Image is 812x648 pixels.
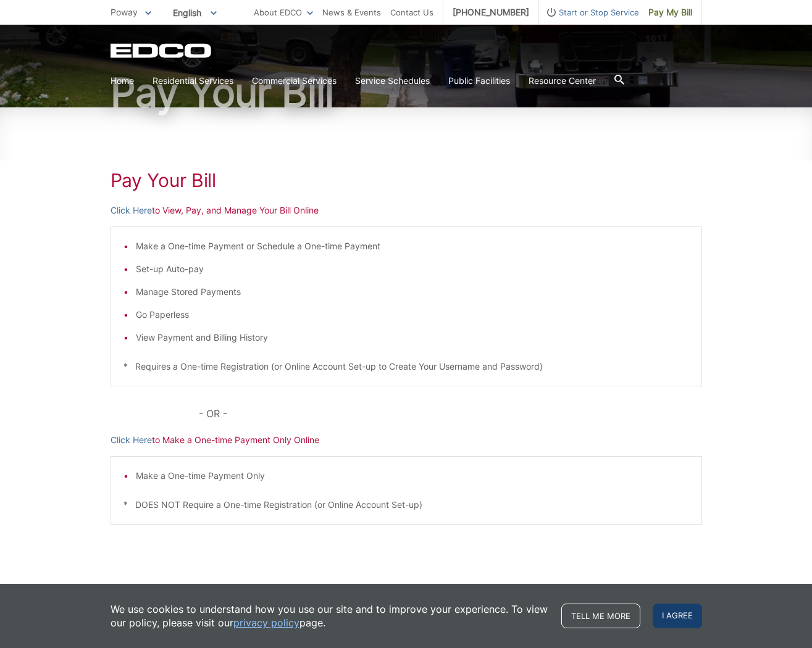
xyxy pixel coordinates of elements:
[164,2,226,23] span: English
[136,308,689,322] li: Go Paperless
[111,74,134,88] a: Home
[111,43,213,58] a: EDCD logo. Return to the homepage.
[123,360,689,373] p: * Requires a One-time Registration (or Online Account Set-up to Create Your Username and Password)
[390,6,433,19] a: Contact Us
[254,6,313,19] a: About EDCO
[136,331,689,344] li: View Payment and Billing History
[111,204,152,217] a: Click Here
[322,6,381,19] a: News & Events
[529,74,596,88] a: Resource Center
[111,169,702,191] h1: Pay Your Bill
[111,204,702,217] p: to View, Pay, and Manage Your Bill Online
[136,469,689,483] li: Make a One-time Payment Only
[561,604,640,628] a: Tell me more
[111,433,702,447] p: to Make a One-time Payment Only Online
[153,74,233,88] a: Residential Services
[136,262,689,276] li: Set-up Auto-pay
[123,498,689,512] p: * DOES NOT Require a One-time Registration (or Online Account Set-up)
[111,7,138,17] span: Poway
[233,616,299,629] a: privacy policy
[111,433,152,447] a: Click Here
[653,604,702,628] span: I agree
[136,285,689,299] li: Manage Stored Payments
[111,73,702,112] h1: Pay Your Bill
[448,74,510,88] a: Public Facilities
[252,74,337,88] a: Commercial Services
[136,239,689,253] li: Make a One-time Payment or Schedule a One-time Payment
[199,405,701,422] p: - OR -
[648,6,692,19] span: Pay My Bill
[355,74,430,88] a: Service Schedules
[111,602,549,629] p: We use cookies to understand how you use our site and to improve your experience. To view our pol...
